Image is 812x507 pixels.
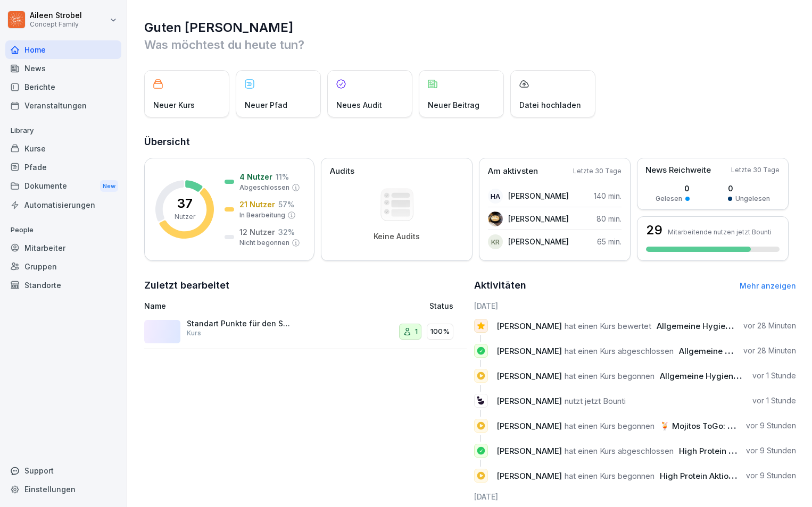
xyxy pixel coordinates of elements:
[496,421,562,431] span: [PERSON_NAME]
[175,212,195,222] p: Nutzer
[508,190,569,201] p: [PERSON_NAME]
[276,171,289,182] p: 11 %
[278,226,295,238] p: 32 %
[5,96,121,115] a: Veranstaltungen
[508,213,569,224] p: [PERSON_NAME]
[474,491,797,502] h6: [DATE]
[496,396,562,406] span: [PERSON_NAME]
[144,278,467,293] h2: Zuletzt bearbeitet
[743,320,796,331] p: vor 28 Minuten
[496,471,562,481] span: [PERSON_NAME]
[660,471,798,481] span: High Protein Aktion bei Aposto 🏋🏻‍♀️💪🏼
[239,199,275,210] p: 21 Nutzer
[5,139,121,158] a: Kurse
[144,19,796,36] h1: Guten [PERSON_NAME]
[565,446,674,456] span: hat einen Kurs abgeschlossen
[488,165,538,178] p: Am aktivsten
[5,257,121,276] a: Gruppen
[144,36,796,53] p: Was möchtest du heute tun?
[597,236,622,247] p: 65 min.
[415,326,418,337] p: 1
[5,480,121,498] a: Einstellungen
[100,180,118,192] div: New
[656,183,690,194] p: 0
[496,371,562,381] span: [PERSON_NAME]
[565,346,674,356] span: hat einen Kurs abgeschlossen
[573,166,622,176] p: Letzte 30 Tage
[30,21,82,28] p: Concept Family
[278,199,294,210] p: 57 %
[735,194,770,204] p: Ungelesen
[187,328,201,338] p: Kurs
[336,99,382,111] p: Neues Audit
[496,346,562,356] span: [PERSON_NAME]
[5,40,121,59] a: Home
[660,421,806,431] span: 🍹 Mojitos ToGo: Sommeraktion 2025
[728,183,770,194] p: 0
[239,183,289,192] p: Abgeschlossen
[5,158,121,176] a: Pfade
[239,210,285,220] p: In Bearbeitung
[5,461,121,480] div: Support
[740,281,796,290] a: Mehr anzeigen
[428,99,479,111] p: Neuer Beitrag
[565,371,654,381] span: hat einen Kurs begonnen
[474,278,526,293] h2: Aktivitäten
[30,11,82,20] p: Aileen Strobel
[144,134,796,149] h2: Übersicht
[144,315,467,349] a: Standart Punkte für den ServiceKurs1100%
[144,300,342,311] p: Name
[245,99,287,111] p: Neuer Pfad
[330,165,354,178] p: Audits
[668,228,772,236] p: Mitarbeitende nutzen jetzt Bounti
[474,300,797,311] h6: [DATE]
[374,232,420,241] p: Keine Audits
[5,222,121,239] p: People
[646,224,662,236] h3: 29
[565,421,654,431] span: hat einen Kurs begonnen
[565,396,626,406] span: nutzt jetzt Bounti
[746,470,796,481] p: vor 9 Stunden
[731,165,780,175] p: Letzte 30 Tage
[752,370,796,381] p: vor 1 Stunde
[565,471,654,481] span: hat einen Kurs begonnen
[746,420,796,431] p: vor 9 Stunden
[5,176,121,196] div: Dokumente
[596,213,622,224] p: 80 min.
[594,190,622,201] p: 140 min.
[239,171,272,182] p: 4 Nutzer
[153,99,195,111] p: Neuer Kurs
[565,321,651,331] span: hat einen Kurs bewertet
[5,122,121,139] p: Library
[746,445,796,456] p: vor 9 Stunden
[743,345,796,356] p: vor 28 Minuten
[645,164,711,176] p: News Reichweite
[496,446,562,456] span: [PERSON_NAME]
[656,194,682,204] p: Gelesen
[5,59,121,78] a: News
[508,236,569,247] p: [PERSON_NAME]
[5,176,121,196] a: DokumenteNew
[488,189,503,204] div: HA
[5,239,121,257] a: Mitarbeiter
[5,276,121,294] a: Standorte
[5,196,121,214] a: Automatisierungen
[430,326,450,337] p: 100%
[488,234,503,249] div: KR
[752,395,796,406] p: vor 1 Stunde
[5,78,121,96] a: Berichte
[239,238,289,248] p: Nicht begonnen
[239,226,275,238] p: 12 Nutzer
[496,321,562,331] span: [PERSON_NAME]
